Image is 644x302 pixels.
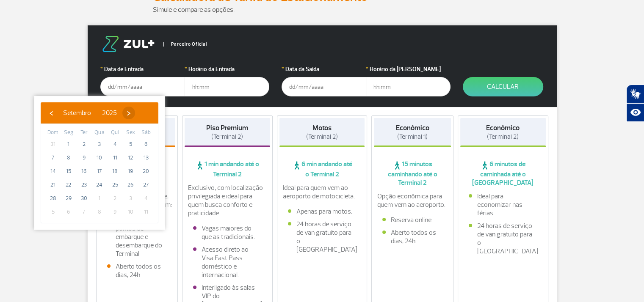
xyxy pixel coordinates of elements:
span: 23 [77,178,91,192]
span: 12 [124,151,137,165]
span: 4 [108,137,122,151]
span: Parceiro Oficial [163,42,207,47]
span: 20 [139,165,153,178]
strong: Econômico [486,124,520,132]
th: weekday [45,128,61,137]
span: 14 [46,165,60,178]
span: 9 [108,205,122,219]
span: 28 [46,192,60,205]
span: (Terminal 2) [211,133,243,141]
span: 8 [62,151,75,165]
button: 2025 [97,107,122,119]
span: 4 [139,192,153,205]
span: 1 [62,137,75,151]
input: hh:mm [185,77,269,96]
span: 26 [124,178,137,192]
span: 2025 [102,109,117,117]
th: weekday [138,128,154,137]
th: weekday [92,128,108,137]
span: 7 [46,151,60,165]
li: Aberto todos os dias, 24h. [382,228,442,245]
strong: Motos [312,124,332,132]
span: 27 [139,178,153,192]
li: Acesso direto ao Visa Fast Pass doméstico e internacional. [193,245,262,279]
div: Plugin de acessibilidade da Hand Talk. [626,85,644,122]
span: 5 [46,205,60,219]
span: 13 [139,151,153,165]
p: Opção econômica para quem vem ao aeroporto. [377,192,448,209]
span: 2 [77,137,91,151]
span: 18 [108,165,122,178]
li: Apenas para motos. [288,207,357,216]
input: hh:mm [366,77,451,96]
li: Ideal para economizar nas férias [469,192,537,217]
span: 8 [93,205,106,219]
li: Fácil acesso aos pontos de embarque e desembarque do Terminal [107,216,167,258]
span: 25 [108,178,122,192]
span: (Terminal 1) [397,133,428,141]
span: 16 [77,165,91,178]
th: weekday [123,128,138,137]
li: Reserva online [382,216,442,224]
span: 5 [124,137,137,151]
span: 19 [124,165,137,178]
span: 6 [139,137,153,151]
span: 9 [77,151,91,165]
span: 10 [93,151,106,165]
span: 6 [62,205,75,219]
span: 30 [77,192,91,205]
span: (Terminal 2) [487,133,519,141]
input: dd/mm/aaaa [100,77,185,96]
th: weekday [61,128,77,137]
p: Ideal para quem vem ao aeroporto de motocicleta. [283,184,362,200]
th: weekday [76,128,92,137]
p: Exclusivo, com localização privilegiada e ideal para quem busca conforto e praticidade. [188,184,267,217]
button: Calcular [463,77,543,96]
span: 6 min andando até o Terminal 2 [279,160,365,178]
li: 24 horas de serviço de van gratuito para o [GEOGRAPHIC_DATA] [469,222,537,255]
span: 11 [139,205,153,219]
span: 3 [93,137,106,151]
input: dd/mm/aaaa [282,77,366,96]
bs-datepicker-navigation-view: ​ ​ ​ [45,107,135,116]
label: Horário da [PERSON_NAME] [366,65,451,74]
span: 22 [62,178,75,192]
li: Aberto todos os dias, 24h [107,262,167,279]
button: Setembro [58,107,97,119]
span: 2 [108,192,122,205]
span: (Terminal 2) [306,133,338,141]
bs-datepicker-container: calendar [34,96,165,230]
span: 15 minutos caminhando até o Terminal 2 [374,160,451,187]
span: 24 [93,178,106,192]
li: Vagas maiores do que as tradicionais. [193,224,262,241]
span: 1 min andando até o Terminal 2 [185,160,270,178]
span: 7 [77,205,91,219]
button: ‹ [45,107,58,119]
button: Abrir recursos assistivos. [626,103,644,122]
button: › [122,107,135,119]
span: 17 [93,165,106,178]
button: Abrir tradutor de língua de sinais. [626,85,644,103]
label: Data de Entrada [100,65,185,74]
span: 29 [62,192,75,205]
span: 6 minutos de caminhada até o [GEOGRAPHIC_DATA] [460,160,546,187]
strong: Econômico [396,124,429,132]
p: Simule e compare as opções. [153,5,492,15]
span: 11 [108,151,122,165]
label: Horário da Entrada [185,65,269,74]
span: 1 [93,192,106,205]
span: Setembro [63,109,91,117]
strong: Piso Premium [206,124,248,132]
span: 3 [124,192,137,205]
li: 24 horas de serviço de van gratuito para o [GEOGRAPHIC_DATA] [288,220,357,254]
span: 21 [46,178,60,192]
span: 15 [62,165,75,178]
img: logo-zul.png [100,36,156,52]
th: weekday [107,128,123,137]
label: Data da Saída [282,65,366,74]
span: 31 [46,137,60,151]
span: 10 [124,205,137,219]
